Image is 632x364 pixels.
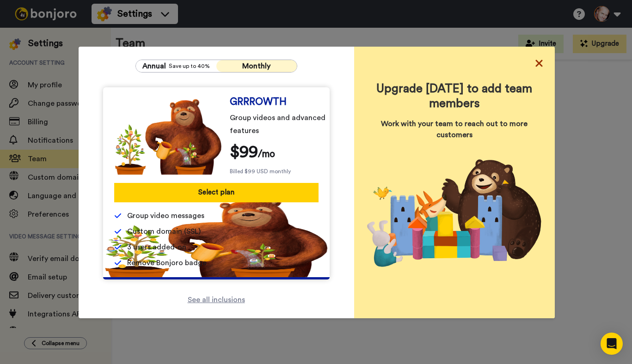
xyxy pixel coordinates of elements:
span: Group videos and advanced features [230,111,333,137]
img: edd2fd70e3428fe950fd299a7ba1283f.png [114,98,222,175]
img: Upgrade today to add team members [363,148,546,284]
span: Work with your team to reach out to more customers [363,118,546,140]
a: See all inclusions [188,294,245,305]
button: Monthly [216,60,297,72]
span: $ 99 [230,144,258,160]
span: /mo [258,149,275,159]
span: GRRROWTH [230,98,287,106]
div: Open Intercom Messenger [601,333,623,355]
span: Remove Bonjoro badge [127,257,207,268]
span: 3 users added-on [127,242,186,253]
button: AnnualSave up to 40% [136,60,216,72]
span: Billed $99 USD monthly [230,168,291,175]
span: Group video messages [127,210,204,221]
span: Monthly [242,62,270,70]
span: Save up to 40% [169,62,210,70]
span: Annual [142,61,166,72]
button: Select plan [114,183,319,202]
span: Custom domain (SSL) [127,226,201,237]
span: See all inclusions [188,296,245,303]
span: Upgrade [DATE] to add team members [363,81,546,111]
